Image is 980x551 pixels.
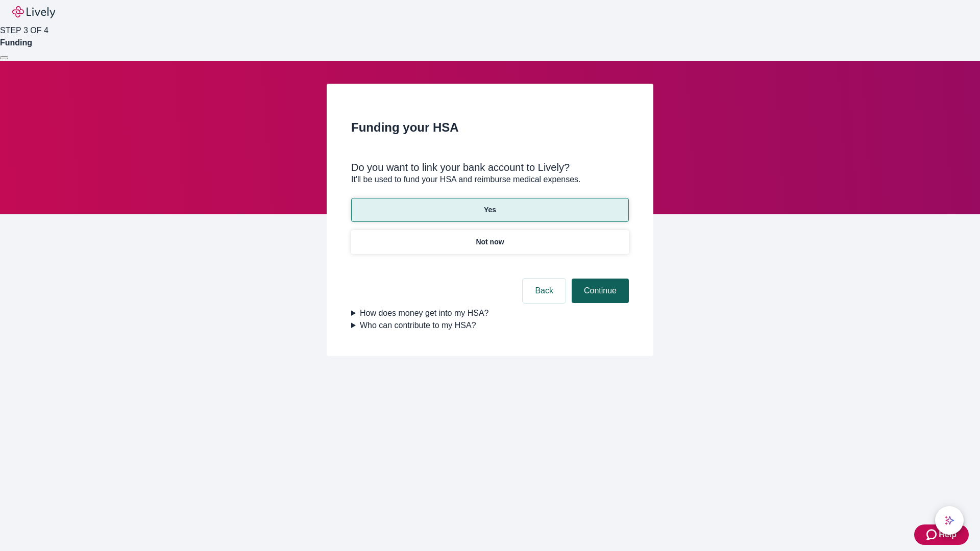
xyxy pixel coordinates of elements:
[12,6,55,18] img: Lively
[935,506,964,535] button: chat
[484,205,496,215] p: Yes
[351,230,629,254] button: Not now
[351,173,629,186] p: It'll be used to fund your HSA and reimburse medical expenses.
[476,237,504,247] p: Not now
[914,524,969,545] button: Zendesk support iconHelp
[351,307,629,319] summary: How does money get into my HSA?
[939,529,957,541] span: Help
[351,319,629,332] summary: Who can contribute to my HSA?
[351,198,629,222] button: Yes
[351,161,629,173] div: Do you want to link your bank account to Lively?
[572,279,629,303] button: Continue
[351,118,629,137] h2: Funding your HSA
[926,529,939,541] svg: Zendesk support icon
[944,515,954,525] svg: Lively AI Assistant
[523,279,566,303] button: Back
